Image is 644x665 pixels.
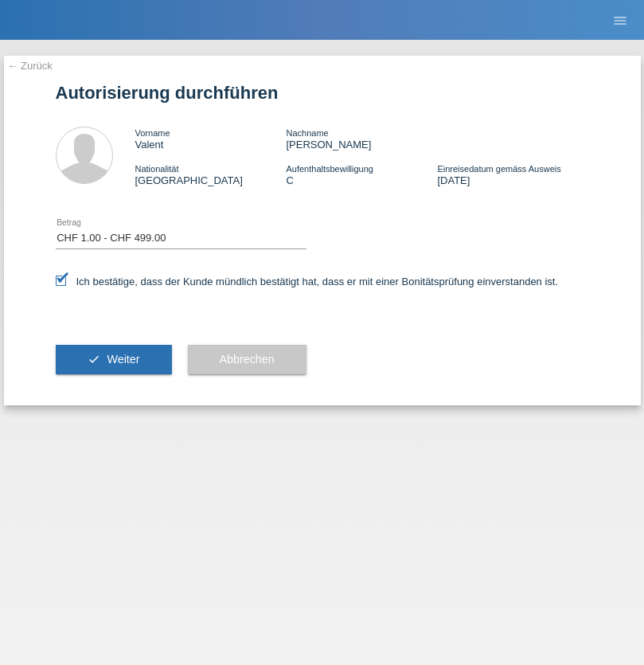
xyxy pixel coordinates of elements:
[612,13,628,29] i: menu
[56,83,589,103] h1: Autorisierung durchführen
[286,127,437,151] div: [PERSON_NAME]
[8,60,53,72] a: ← Zurück
[88,353,100,366] i: check
[286,128,328,138] span: Nachname
[286,164,373,174] span: Aufenthaltsbewilligung
[437,162,588,186] div: [DATE]
[286,162,437,186] div: C
[135,164,179,174] span: Nationalität
[135,127,287,151] div: Valent
[107,353,139,366] span: Weiter
[437,164,560,174] span: Einreisedatum gemäss Ausweis
[56,276,559,288] label: Ich bestätige, dass der Kunde mündlich bestätigt hat, dass er mit einer Bonitätsprüfung einversta...
[604,15,636,25] a: menu
[56,345,172,375] button: check Weiter
[220,353,275,366] span: Abbrechen
[135,128,170,138] span: Vorname
[135,162,287,186] div: [GEOGRAPHIC_DATA]
[188,345,306,375] button: Abbrechen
